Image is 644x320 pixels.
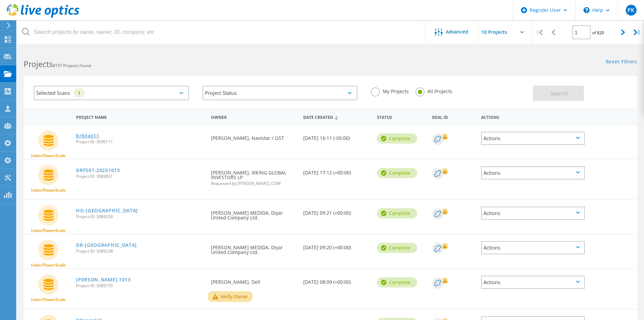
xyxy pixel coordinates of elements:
[583,7,590,13] svg: \n
[53,63,91,68] span: 8197 Projects Found
[76,215,204,219] span: Project ID: 3089239
[208,125,300,147] div: [PERSON_NAME], Navistar / OST
[208,200,300,227] div: [PERSON_NAME] MEDIDA, Diyar United Company Ltd.
[73,88,85,98] div: 1
[478,110,588,123] div: Actions
[208,269,300,291] div: [PERSON_NAME], Dell
[532,20,546,44] div: |
[76,168,120,173] a: DRFS01-20251013
[481,166,585,179] div: Actions
[374,110,429,123] div: Status
[300,159,374,182] div: [DATE] 17:12 (+00:00)
[31,298,66,302] span: Isilon/PowerScale
[415,87,452,94] label: All Projects
[481,241,585,254] div: Actions
[377,277,417,287] div: Complete
[300,269,374,291] div: [DATE] 08:09 (+00:00)
[24,59,53,69] b: Projects
[208,291,253,302] button: Verify Owner
[377,208,417,218] div: Complete
[31,188,66,192] span: Isilon/PowerScale
[300,125,374,147] div: [DATE] 16:11 (-05:00)
[76,243,137,248] a: DR-[GEOGRAPHIC_DATA]
[592,30,604,36] span: of 820
[551,90,568,97] span: Search
[76,277,131,282] a: [PERSON_NAME] 1013
[371,87,409,94] label: My Projects
[533,86,584,101] button: Search
[211,182,296,186] span: Requested by [PERSON_NAME], CDW
[377,168,417,178] div: Complete
[76,249,204,253] span: Project ID: 3089238
[31,154,66,158] span: Isilon/PowerScale
[76,140,204,144] span: Project ID: 3090111
[208,110,300,123] div: Owner
[606,59,637,65] a: Reset Filters
[76,208,138,213] a: HO-[GEOGRAPHIC_DATA]
[202,86,358,100] div: Project Status
[31,263,66,267] span: Isilon/PowerScale
[76,284,204,288] span: Project ID: 3089155
[300,234,374,257] div: [DATE] 09:20 (+00:00)
[76,133,99,138] a: brknas11
[377,133,417,144] div: Complete
[377,243,417,253] div: Complete
[31,229,66,233] span: Isilon/PowerScale
[481,207,585,220] div: Actions
[7,14,79,19] a: Live Optics Dashboard
[429,110,478,123] div: Deal Id
[446,29,468,34] span: Advanced
[300,200,374,222] div: [DATE] 09:21 (+00:00)
[34,86,189,100] div: Selected Scans
[76,174,204,178] span: Project ID: 3089831
[73,110,208,123] div: Project Name
[481,132,585,145] div: Actions
[627,7,634,13] span: PK
[300,110,374,123] div: Date Created
[208,159,300,192] div: [PERSON_NAME], VIKING GLOBAL INVESTORS LP
[17,20,425,44] input: Search projects by name, owner, ID, company, etc
[481,276,585,289] div: Actions
[630,20,644,44] div: |
[208,234,300,261] div: [PERSON_NAME] MEDIDA, Diyar United Company Ltd.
